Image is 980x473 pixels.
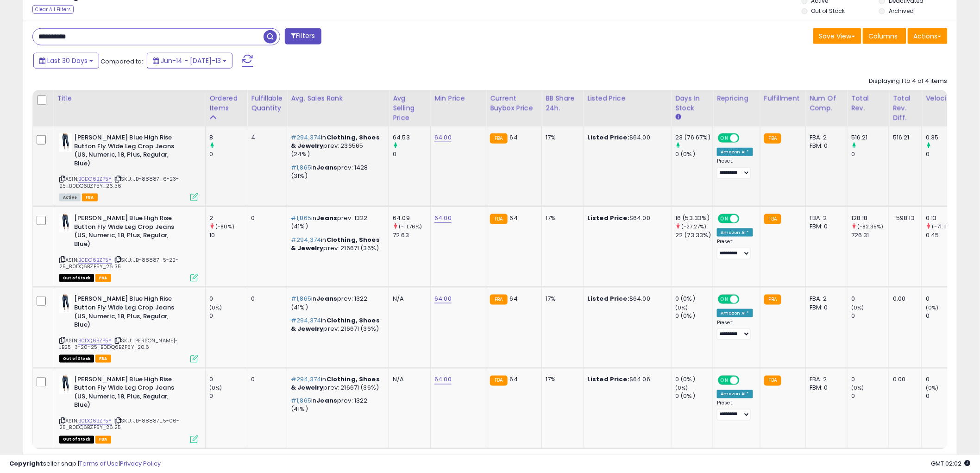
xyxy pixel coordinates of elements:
div: 0 (0%) [675,392,713,401]
div: 0 [393,150,430,158]
small: Days In Stock. [675,113,681,121]
div: N/A [393,295,423,303]
div: Num of Comp. [810,94,843,113]
small: FBA [490,214,507,224]
span: FBA [95,274,111,282]
img: 31roXrFFwQL._SL40_.jpg [59,214,72,233]
div: Total Rev. [851,94,885,113]
span: | SKU: JB-88887_5-06-25_B0DQ6BZP5Y_26.25 [59,417,179,431]
small: FBA [764,295,781,305]
div: 516.21 [851,133,889,142]
span: All listings currently available for purchase on Amazon [59,194,81,202]
span: 64 [510,214,518,222]
div: 516.21 [893,133,915,142]
div: ASIN: [59,295,198,361]
a: 64.00 [434,294,452,303]
small: (0%) [926,385,939,392]
div: Total Rev. Diff. [893,94,918,123]
span: 2025-08-13 02:02 GMT [931,459,971,468]
p: in prev: 1428 (31%) [291,164,382,180]
div: Clear All Filters [32,5,74,14]
div: 0 [926,312,963,320]
div: 2 [209,214,247,222]
small: (0%) [209,385,222,392]
div: 0.00 [893,295,915,303]
img: 31roXrFFwQL._SL40_.jpg [59,376,72,394]
div: ASIN: [59,214,198,281]
span: Clothing, Shoes & Jewelry [291,375,380,392]
span: | SKU: JB-88887_5-22-25_B0DQ6BZP5Y_26.35 [59,256,178,270]
small: (-11.76%) [399,223,422,230]
div: FBM: 0 [810,303,840,312]
div: 0 [926,295,963,303]
small: FBA [490,376,507,386]
div: 0 [851,150,889,158]
div: Displaying 1 to 4 of 4 items [869,77,948,86]
div: $64.00 [587,214,664,222]
div: 128.18 [851,214,889,222]
p: in prev: 216671 (36%) [291,236,382,252]
span: #294,374 [291,316,321,325]
small: (-80%) [215,223,234,230]
small: (0%) [675,385,688,392]
div: BB Share 24h. [546,94,579,113]
div: 0.13 [926,214,963,222]
div: ASIN: [59,133,198,200]
b: Listed Price: [587,133,629,142]
div: FBA: 2 [810,295,840,303]
img: 31roXrFFwQL._SL40_.jpg [59,133,72,152]
div: N/A [393,376,423,384]
div: 0 (0%) [675,376,713,384]
div: Current Buybox Price [490,94,538,113]
div: Amazon AI * [717,148,753,156]
span: Columns [869,32,898,41]
span: ON [719,215,730,223]
div: 726.31 [851,231,889,240]
div: FBM: 0 [810,142,840,150]
label: Out of Stock [811,7,845,15]
button: Actions [908,28,948,44]
div: 23 (76.67%) [675,133,713,142]
a: B0DQ6BZP5Y [78,175,112,183]
span: #1,865 [291,294,311,303]
div: 0 (0%) [675,295,713,303]
span: Jun-14 - [DATE]-13 [161,56,221,65]
button: Filters [285,28,321,44]
div: FBM: 0 [810,384,840,392]
p: in prev: 1322 (41%) [291,214,382,231]
div: 0 [209,150,247,158]
span: Clothing, Shoes & Jewelry [291,133,380,150]
div: 17% [546,295,576,303]
div: ASIN: [59,376,198,442]
div: 8 [209,133,247,142]
p: in prev: 1322 (41%) [291,397,382,414]
small: FBA [490,133,507,144]
div: Amazon AI * [717,390,753,398]
div: Title [57,94,201,103]
div: 0.45 [926,231,963,240]
div: 0 [926,376,963,384]
span: OFF [738,215,753,223]
div: Avg Selling Price [393,94,427,123]
div: 0 [209,392,247,401]
small: (0%) [851,304,864,311]
span: Jeans [316,163,337,172]
a: Terms of Use [79,459,119,468]
span: #294,374 [291,375,321,384]
p: in prev: 236565 (24%) [291,133,382,159]
span: FBA [95,436,111,444]
span: | SKU: JB-88887_6-23-25_B0DQ6BZP5Y_26.36 [59,175,179,189]
small: (0%) [926,304,939,311]
span: OFF [738,296,753,303]
b: Listed Price: [587,294,629,303]
div: Preset: [717,158,753,179]
span: Jeans [316,214,337,222]
a: 64.00 [434,375,452,385]
div: 22 (73.33%) [675,231,713,240]
button: Columns [863,28,906,44]
div: 17% [546,133,576,142]
b: [PERSON_NAME] Blue High Rise Button Fly Wide Leg Crop Jeans (US, Numeric, 18, Plus, Regular, Blue) [74,214,187,251]
div: 0.35 [926,133,963,142]
b: [PERSON_NAME] Blue High Rise Button Fly Wide Leg Crop Jeans (US, Numeric, 18, Plus, Regular, Blue) [74,295,187,331]
span: All listings that are currently out of stock and unavailable for purchase on Amazon [59,436,94,444]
